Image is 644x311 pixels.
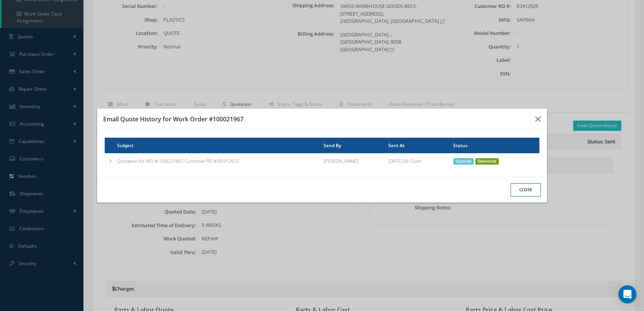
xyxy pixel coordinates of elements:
div: Open Intercom Messenger [618,285,636,303]
th: Subject [117,138,324,153]
td: Quotation for WO #:100021967, Customer RO #:R2912925 [117,153,324,169]
th: Status [453,138,539,153]
td: [PERSON_NAME] [324,153,388,169]
th: Send By [324,138,388,153]
h3: Email Quote History for Work Order #100021967 [103,115,529,124]
span: Delivered [475,158,499,165]
th: Sent At [388,138,453,153]
span: Opened [453,158,474,165]
td: [DATE] 06:13am [388,153,453,169]
button: CLOSE [510,183,541,196]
